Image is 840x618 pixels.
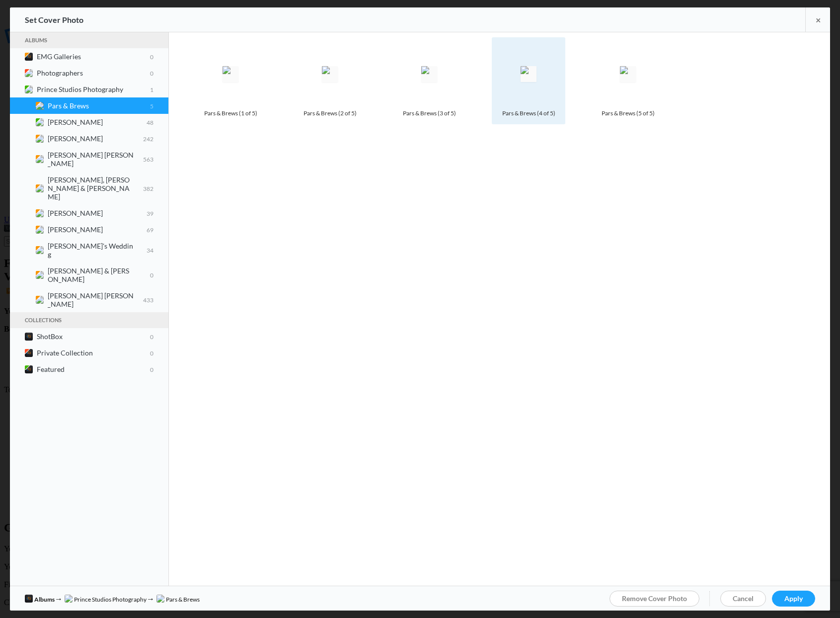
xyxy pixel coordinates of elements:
span: 5 [150,102,153,109]
b: [PERSON_NAME] [48,118,153,126]
b: Prince Studios Photography [37,85,153,93]
span: 382 [143,184,153,192]
b: [PERSON_NAME] [48,209,153,217]
span: → [147,594,156,603]
b: Photographers [37,69,153,77]
b: [PERSON_NAME], [PERSON_NAME] & [PERSON_NAME] [48,176,153,201]
span: 242 [143,135,153,142]
img: Pars & Brews (1 of 5) [223,66,238,82]
b: [PERSON_NAME]'s Wedding [48,242,153,259]
a: [PERSON_NAME] [PERSON_NAME]433 [10,287,168,312]
div: Pars & Brews (5 of 5) [599,109,657,118]
b: Pars & Brews [48,101,153,110]
span: → [55,594,65,603]
a: Pars & Brews5 [10,97,168,114]
div: Pars & Brews (1 of 5) [202,109,260,118]
a: [PERSON_NAME] [PERSON_NAME]563 [10,147,168,172]
b: [PERSON_NAME] [PERSON_NAME] [48,291,153,308]
a: [PERSON_NAME]48 [10,114,168,130]
a: Private Collection0 [10,345,168,361]
div: Set Cover Photo [25,7,83,32]
span: 69 [147,226,153,233]
span: 0 [150,53,153,60]
span: 39 [147,209,153,217]
a: Apply [772,591,815,607]
a: Remove Cover Photo [610,591,699,607]
a: [PERSON_NAME]39 [10,205,168,221]
span: Cancel [733,594,754,603]
img: Pars & Brews (3 of 5) [421,66,437,82]
b: [PERSON_NAME] [PERSON_NAME] [48,151,153,168]
span: 0 [150,333,153,340]
img: Pars & Brews (4 of 5) [521,66,536,82]
span: 48 [147,118,153,126]
span: 0 [150,365,153,373]
span: 1 [150,86,153,93]
span: Remove Cover Photo [622,594,687,603]
img: undefined [25,595,33,603]
div: Pars & Brews (4 of 5) [500,109,558,118]
div: Pars & Brews (3 of 5) [400,109,458,118]
b: [PERSON_NAME] & [PERSON_NAME] [48,266,153,283]
a: undefinedAlbums [25,596,55,603]
a: [PERSON_NAME], [PERSON_NAME] & [PERSON_NAME]382 [10,172,168,205]
span: 34 [147,247,153,254]
a: × [805,7,830,32]
a: Prince Studios PhotographyPrince Studios Photography [65,596,147,603]
img: ShotBox [25,333,33,341]
a: [PERSON_NAME] & [PERSON_NAME]0 [10,263,168,287]
span: 563 [143,156,153,163]
span: 433 [143,296,153,304]
a: Collections [25,315,153,325]
b: [PERSON_NAME] [48,225,153,234]
span: Albums [34,596,55,603]
span: 0 [150,69,153,77]
b: [PERSON_NAME] [48,134,153,143]
span: 0 [150,271,153,279]
img: Prince Studios Photography [65,595,73,603]
a: Cancel [720,591,766,607]
b: EMG Galleries [37,52,153,61]
a: EMG Galleries0 [10,48,168,65]
a: ShotBox0 [10,328,168,345]
img: Pars & Brews (5 of 5) [620,66,636,82]
span: Prince Studios Photography [74,596,147,603]
a: [PERSON_NAME]'s Wedding34 [10,238,168,263]
img: Pars & Brews (2 of 5) [322,66,338,82]
a: Photographers0 [10,65,168,81]
div: Pars & Brews (2 of 5) [301,109,359,118]
a: [PERSON_NAME]69 [10,221,168,238]
span: 0 [150,349,153,356]
b: Featured [37,365,153,373]
span: Apply [784,594,803,603]
a: Featured0 [10,361,168,377]
b: Private Collection [37,349,153,357]
a: [PERSON_NAME]242 [10,130,168,147]
a: Albums [25,35,153,45]
b: ShotBox [37,332,153,341]
a: Prince Studios Photography1 [10,81,168,97]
